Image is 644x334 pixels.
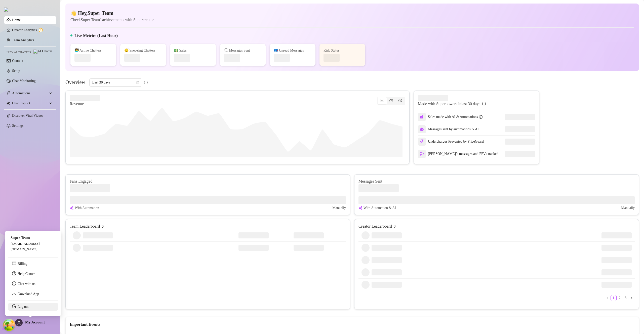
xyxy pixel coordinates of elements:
span: left [606,297,609,300]
article: Manually [621,205,635,211]
article: Revenue [70,101,100,107]
a: Setup [12,69,20,73]
img: svg%3e [70,205,74,211]
button: right [629,295,635,301]
a: Log out [18,305,29,309]
div: 👩‍💻 Active Chatters [74,48,112,53]
a: Content [12,59,23,63]
div: 😴 Snoozing Chatters [124,48,162,53]
span: calendar [136,81,139,84]
a: Creator Analytics exclamation-circle [12,26,52,34]
article: Creator Leaderboard [358,223,392,229]
div: Sales made with AI & Automations [428,114,482,120]
a: Chat Monitoring [12,79,36,83]
a: 3 [623,295,628,301]
img: svg%3e [358,205,363,211]
span: right [101,223,105,229]
span: info-circle [144,81,148,84]
a: Discover Viral Videos [12,114,43,117]
img: svg%3e [420,139,424,144]
span: Chat Copilot [12,99,48,107]
div: Messages sent by automations & AI [418,125,479,133]
a: Team Analytics [12,38,34,42]
li: 2 [617,295,623,301]
article: Made with Superpowers in last 30 days [418,101,480,107]
div: 💵 Sales [174,48,212,53]
span: Super Team [11,236,30,240]
div: 📪 Unread Messages [274,48,311,53]
a: Billing [18,262,27,266]
a: Home [12,18,21,22]
span: message [12,281,16,285]
li: Previous Page [605,295,611,301]
span: line-chart [380,99,384,102]
a: 1 [611,295,616,301]
li: 1 [611,295,617,301]
h4: 👋 Hey, Super Team [70,10,154,17]
li: Log out [8,303,58,311]
img: svg%3e [420,115,424,119]
span: build [3,327,6,330]
article: With Automation & AI [364,205,396,211]
span: right [630,297,633,300]
div: Risk Status [324,48,361,53]
div: Important Events [70,321,635,327]
button: Open Tanstack query devtools [4,320,14,330]
article: Team Leaderboard [70,223,100,229]
img: svg%3e [420,127,424,131]
a: Help Center [18,272,35,276]
span: info-circle [479,115,482,119]
button: left [605,295,611,301]
span: Izzy AI Chatter [7,50,31,55]
span: pie-chart [389,99,393,102]
article: Manually [332,205,346,211]
article: Check Super Team's achievements with Supercreator [70,17,154,23]
span: Chat with us [18,282,35,286]
a: 2 [617,295,622,301]
img: svg%3e [420,152,424,156]
div: segmented control [377,97,405,105]
img: Chat Copilot [7,102,10,105]
span: thunderbolt [7,91,11,95]
li: Billing [8,260,58,268]
h5: Live Metrics (Last Hour) [74,33,118,39]
span: info-circle [482,102,486,105]
img: AI Chatter [33,50,52,54]
article: Fans Engaged [70,179,346,184]
div: Undercharges Prevented by PriceGuard [418,138,484,146]
div: 💬 Messages Sent [224,48,262,53]
span: Automations [12,89,48,97]
span: Last 30 days [92,79,139,86]
li: Next Page [629,295,635,301]
span: right [393,223,397,229]
article: Messages Sent [358,179,635,184]
span: [EMAIL_ADDRESS][DOMAIN_NAME] [11,242,40,251]
a: Settings [12,124,23,128]
span: user [17,321,21,325]
a: Download App [18,292,39,296]
article: Overview [65,78,85,86]
img: logo.svg [4,8,8,12]
span: My Account [25,320,45,324]
span: dollar-circle [398,99,402,102]
div: [PERSON_NAME]’s messages and PPVs tracked [418,150,498,158]
article: With Automation [75,205,99,211]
